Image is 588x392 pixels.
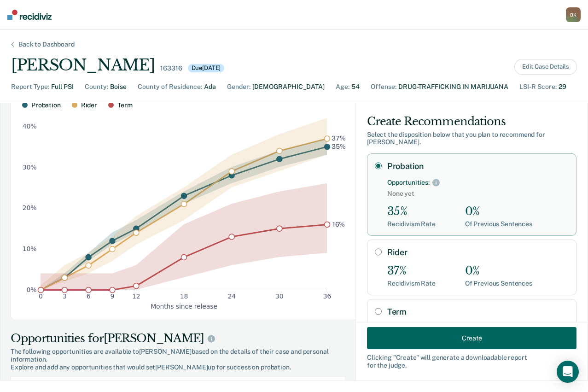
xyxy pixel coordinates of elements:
g: text [332,135,346,228]
g: x-axis label [151,303,217,310]
text: 40% [23,123,37,130]
div: Rider [81,101,97,109]
div: Opportunities: [387,179,430,187]
div: Offense : [371,82,396,92]
div: Opportunities for [PERSON_NAME] [11,331,345,346]
div: Boise [110,82,127,92]
div: Full PSI [51,82,74,92]
div: 163316 [160,64,182,72]
label: Term [387,307,569,317]
text: 0 [39,293,43,300]
g: y-axis tick label [23,123,37,293]
text: 6 [87,293,91,300]
text: 36 [323,293,332,300]
div: County of Residence : [138,82,202,92]
label: Probation [387,161,569,171]
button: BK [566,7,581,22]
text: 30% [23,164,37,171]
div: Of Previous Sentences [465,280,532,287]
div: 54 [351,82,360,92]
div: Age : [336,82,349,92]
span: The following opportunities are available to [PERSON_NAME] based on the details of their case and... [11,348,345,363]
span: None yet [387,190,569,198]
text: 18 [180,293,188,300]
div: Ada [204,82,216,92]
div: Clicking " Create " will generate a downloadable report for the judge. [367,354,576,369]
text: Months since release [151,303,217,310]
div: [DEMOGRAPHIC_DATA] [252,82,325,92]
text: 16% [332,221,345,228]
div: Of Previous Sentences [465,220,532,228]
text: 3 [63,293,67,300]
g: x-axis tick label [39,293,331,300]
div: 37% [387,264,436,278]
div: Report Type : [11,82,49,92]
div: Back to Dashboard [7,41,86,48]
text: 10% [23,246,37,253]
div: Select the disposition below that you plan to recommend for [PERSON_NAME] . [367,131,576,146]
div: LSI-R Score : [519,82,557,92]
text: 37% [332,135,346,142]
div: Term [117,101,132,109]
div: 29 [559,82,566,92]
text: 9 [111,293,115,300]
div: 0% [465,205,532,218]
text: 20% [23,205,37,212]
div: Open Intercom Messenger [557,361,579,383]
div: Recidivism Rate [387,220,436,228]
button: Create [367,327,576,349]
div: [PERSON_NAME] [11,56,155,75]
text: 30 [275,293,284,300]
div: B K [566,7,581,22]
button: Edit Case Details [514,59,577,75]
div: Create Recommendations [367,114,576,129]
div: 0% [465,264,532,278]
div: DRUG-TRAFFICKING IN MARIJUANA [398,82,508,92]
span: Explore and add any opportunities that would set [PERSON_NAME] up for success on probation. [11,363,345,371]
text: 35% [332,143,346,151]
div: County : [85,82,108,92]
g: area [41,118,327,290]
text: 24 [227,293,236,300]
div: Probation [31,101,61,109]
div: Recidivism Rate [387,280,436,287]
img: Recidiviz [7,10,52,20]
div: 35% [387,205,436,218]
text: 0% [27,286,37,293]
div: Due [DATE] [188,64,225,72]
label: Rider [387,247,569,257]
div: Gender : [227,82,250,92]
text: 12 [132,293,140,300]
